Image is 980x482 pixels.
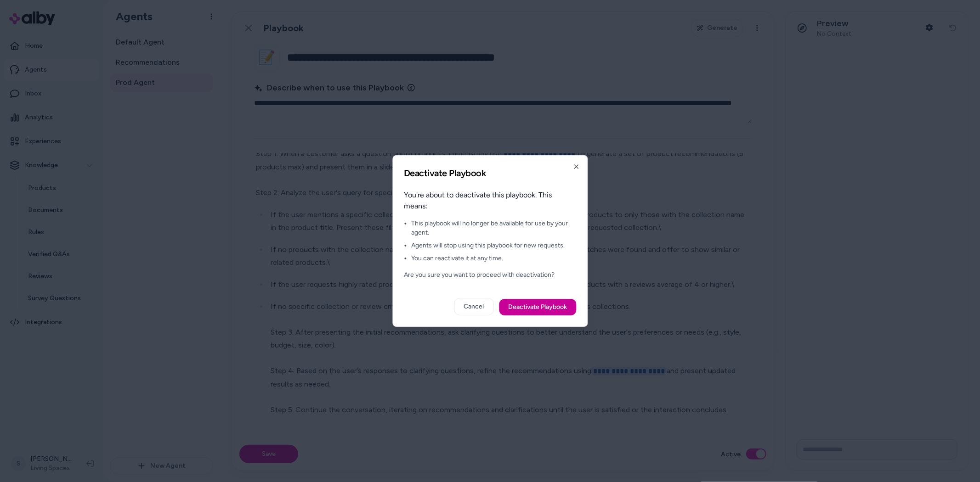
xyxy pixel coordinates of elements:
[404,167,576,179] h2: Deactivate Playbook
[454,298,493,315] button: Cancel
[404,270,576,280] p: Are you sure you want to proceed with deactivation?
[411,219,576,237] li: This playbook will no longer be available for use by your agent.
[411,254,576,263] li: You can reactivate it at any time.
[404,190,576,212] p: You're about to deactivate this playbook. This means:
[499,299,576,315] button: Deactivate Playbook
[411,241,576,250] li: Agents will stop using this playbook for new requests.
